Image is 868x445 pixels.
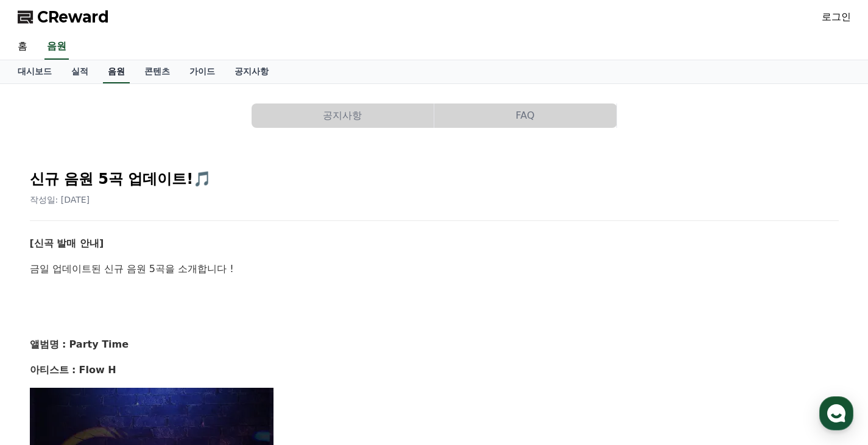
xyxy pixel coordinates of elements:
span: 설정 [188,362,203,372]
a: 로그인 [822,10,851,24]
a: FAQ [434,103,617,128]
button: FAQ [434,103,616,128]
strong: 아티스트 : [30,364,76,376]
span: 대화 [111,363,126,373]
button: 공지사항 [252,103,434,128]
strong: [신곡 발매 안내] [30,237,104,249]
a: 홈 [8,34,37,60]
a: CReward [18,7,109,27]
a: 콘텐츠 [135,60,180,83]
a: 대시보드 [8,60,62,83]
strong: Party Time [69,338,129,350]
a: 실적 [62,60,98,83]
a: 음원 [44,34,69,60]
a: 설정 [157,344,234,374]
span: 작성일: [DATE] [30,195,90,205]
strong: Flow H [79,364,116,376]
a: 음원 [103,60,130,83]
a: 공지사항 [225,60,278,83]
a: 홈 [4,344,80,374]
span: CReward [37,7,109,27]
strong: 앨범명 : [30,338,66,350]
a: 가이드 [180,60,225,83]
span: 홈 [38,362,46,372]
a: 공지사항 [252,103,434,128]
p: 금일 업데이트된 신규 음원 5곡을 소개합니다 ! [30,261,839,277]
h2: 신규 음원 5곡 업데이트!🎵 [30,169,839,189]
a: 대화 [80,344,157,374]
